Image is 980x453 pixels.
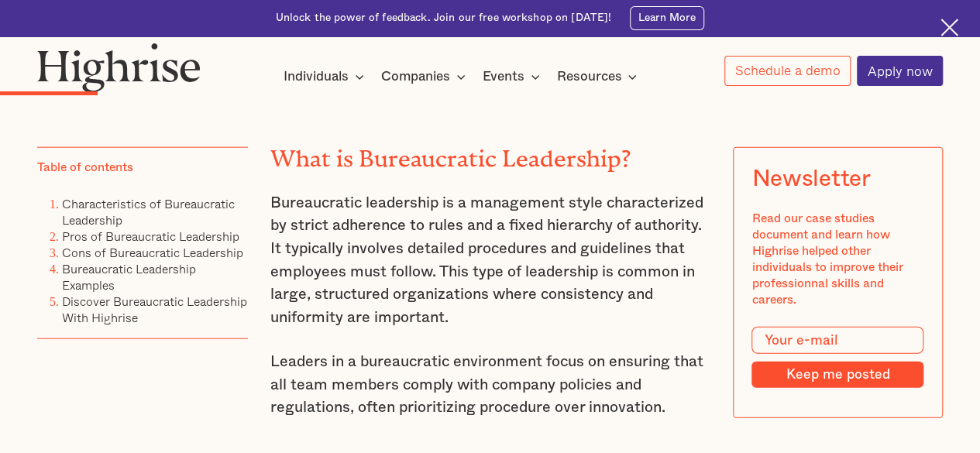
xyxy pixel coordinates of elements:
div: Read our case studies document and learn how Highrise helped other individuals to improve their p... [751,211,923,308]
img: Highrise logo [37,43,201,92]
div: Events [483,67,524,86]
p: Leaders in a bureaucratic environment focus on ensuring that all team members comply with company... [270,351,710,420]
input: Keep me posted [751,362,923,387]
div: Resources [556,67,621,86]
a: Cons of Bureaucratic Leadership [62,243,243,262]
a: Bureaucratic Leadership Examples [62,259,196,294]
a: Schedule a demo [724,56,851,86]
a: Pros of Bureaucratic Leadership [62,227,239,245]
div: Individuals [284,67,369,86]
div: Unlock the power of feedback. Join our free workshop on [DATE]! [276,11,612,26]
img: Cross icon [940,19,958,36]
div: Companies [381,67,470,86]
a: Discover Bureaucratic Leadership With Highrise [62,292,247,327]
div: Companies [381,67,450,86]
input: Your e-mail [751,327,923,355]
div: Events [483,67,545,86]
p: Bureaucratic leadership is a management style characterized by strict adherence to rules and a fi... [270,192,710,330]
div: Newsletter [751,166,870,192]
a: Apply now [857,56,943,86]
h2: What is Bureaucratic Leadership? [270,140,710,166]
div: Table of contents [37,160,133,176]
div: Resources [556,67,641,86]
a: Learn More [630,6,705,30]
a: Characteristics of Bureaucratic Leadership [62,194,235,229]
form: Modal Form [751,327,923,388]
div: Individuals [284,67,349,86]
